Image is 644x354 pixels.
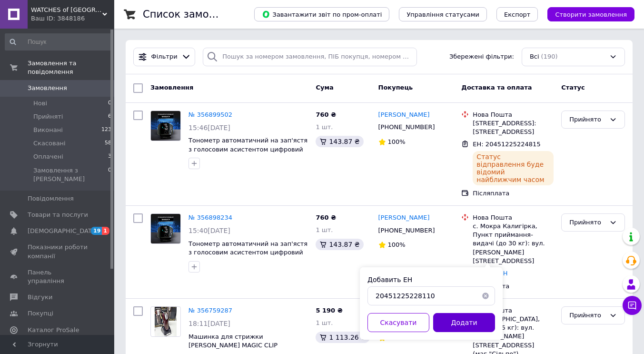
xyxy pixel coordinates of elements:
button: Створити замовлення [547,7,634,21]
span: 6 [108,112,111,121]
img: Фото товару [151,214,180,243]
span: 3 [108,152,111,161]
span: 123 [101,126,111,134]
span: 18:11[DATE] [188,320,230,327]
div: 143.87 ₴ [316,239,363,250]
span: (190) [541,53,558,60]
span: Збережені фільтри: [449,52,514,61]
a: № 356899502 [188,111,232,118]
div: Прийнято [569,115,605,125]
span: Cума [316,84,333,91]
span: Оплачені [33,152,63,161]
span: Створити замовлення [555,11,627,18]
a: [PERSON_NAME] [378,111,430,120]
input: Пошук [5,33,112,51]
h1: Список замовлень [143,9,239,20]
span: Замовлення [150,84,193,91]
a: № 356898234 [188,214,232,221]
span: [DEMOGRAPHIC_DATA] [28,227,98,235]
span: 86% [388,334,402,341]
span: 1 шт. [316,123,333,131]
div: 1 113.26 ₴ [316,332,370,343]
span: Виконані [33,126,63,134]
div: [PHONE_NUMBER] [376,224,437,237]
span: WATCHES of USA [31,6,102,14]
span: Каталог ProSale [28,326,79,334]
a: Фото товару [150,306,181,337]
span: Прийняті [33,112,63,121]
button: Скасувати [367,313,429,332]
div: Післяплата [473,282,554,291]
span: Повідомлення [28,194,74,203]
div: Нова Пошта [473,213,554,222]
button: Чат з покупцем [623,296,642,315]
a: № 356759287 [188,307,232,314]
span: ЕН: 20451225224815 [473,141,540,148]
div: Ваш ID: 3848186 [31,14,114,23]
span: 19 [91,227,102,235]
div: [STREET_ADDRESS]: [STREET_ADDRESS] [473,119,554,136]
span: Нові [33,99,47,108]
button: Очистить [476,286,495,305]
span: 15:46[DATE] [188,124,230,131]
span: 1 [102,227,109,235]
span: Експорт [504,11,531,18]
div: Післяплата [473,189,554,198]
span: Фільтри [151,52,178,61]
span: 0 [108,166,111,183]
a: Тонометр автоматичний на зап'ястя з голосовим асистентом цифровий від акумулятора електронний з U... [188,240,307,274]
span: Управління статусами [406,11,479,18]
div: [PHONE_NUMBER] [376,121,437,133]
span: Замовлення [28,84,67,92]
a: Створити замовлення [538,10,634,18]
a: Фото товару [150,111,181,141]
span: 760 ₴ [316,214,336,221]
span: 58 [105,139,111,148]
span: Панель управління [28,268,88,285]
span: 0 [108,99,111,108]
div: Нова Пошта [473,306,554,315]
button: Управління статусами [399,7,487,21]
button: Експорт [496,7,538,21]
span: Скасовані [33,139,66,148]
label: Добавить ЕН [367,276,412,283]
button: Завантажити звіт по пром-оплаті [254,7,389,21]
div: Прийнято [569,218,605,228]
span: Замовлення та повідомлення [28,59,114,76]
div: Нова Пошта [473,111,554,119]
span: 760 ₴ [316,111,336,118]
span: Відгуки [28,293,52,302]
span: 100% [388,138,406,145]
img: Фото товару [155,307,177,336]
span: Завантажити звіт по пром-оплаті [262,10,382,19]
span: 5 190 ₴ [316,307,342,314]
a: Тонометр автоматичний на зап'ястя з голосовим асистентом цифровий від акумулятора електронний з U... [188,137,307,171]
span: Статус [561,84,585,91]
div: с. Мокра Калигірка, Пункт приймання-видачі (до 30 кг): вул. [PERSON_NAME][STREET_ADDRESS] [473,222,554,265]
div: 143.87 ₴ [316,136,363,147]
span: Покупці [28,309,53,318]
span: Показники роботи компанії [28,243,88,260]
span: 100% [388,241,406,248]
div: Прийнято [569,311,605,321]
a: Фото товару [150,213,181,244]
span: 1 шт. [316,226,333,233]
span: Товари та послуги [28,211,88,219]
span: Покупець [378,84,413,91]
span: Всі [530,52,539,61]
span: 15:40[DATE] [188,227,230,234]
span: 1 шт. [316,319,333,326]
img: Фото товару [151,111,180,141]
button: Додати [433,313,495,332]
span: Замовлення з [PERSON_NAME] [33,166,108,183]
div: Статус відправлення буде відомий найближчим часом [473,151,554,185]
span: Доставка та оплата [461,84,532,91]
input: Пошук за номером замовлення, ПІБ покупця, номером телефону, Email, номером накладної [203,48,417,66]
a: [PERSON_NAME] [378,213,430,223]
